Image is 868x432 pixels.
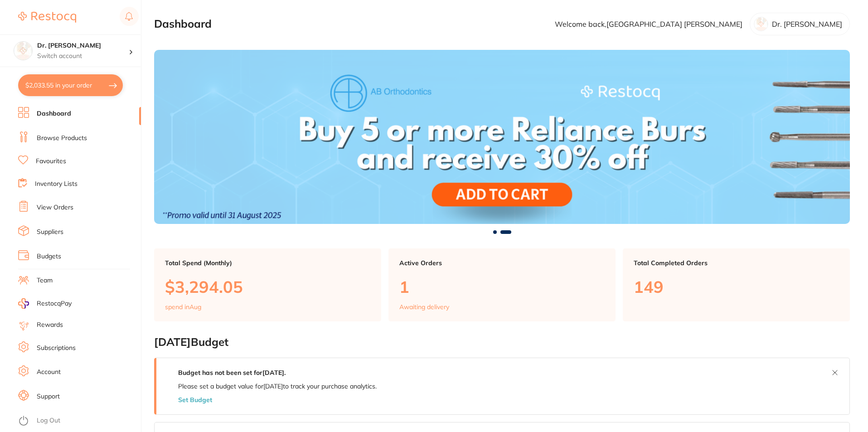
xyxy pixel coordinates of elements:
[555,20,742,28] p: Welcome back, [GEOGRAPHIC_DATA] [PERSON_NAME]
[178,369,286,377] strong: Budget has not been set for [DATE] .
[37,252,61,261] a: Budgets
[165,259,370,267] p: Total Spend (Monthly)
[18,298,72,309] a: RestocqPay
[18,414,138,428] button: Log Out
[634,259,839,267] p: Total Completed Orders
[165,277,370,296] p: $3,294.05
[37,109,71,118] a: Dashboard
[154,336,850,349] h2: [DATE] Budget
[35,180,78,189] a: Inventory Lists
[37,344,76,353] a: Subscriptions
[399,277,605,296] p: 1
[634,277,839,296] p: 149
[37,52,129,61] p: Switch account
[399,303,449,311] p: Awaiting delivery
[37,134,87,143] a: Browse Products
[178,396,212,403] button: Set Budget
[37,228,63,237] a: Suppliers
[18,298,29,309] img: RestocqPay
[165,303,201,311] p: spend in Aug
[37,203,73,212] a: View Orders
[37,392,60,401] a: Support
[18,74,123,96] button: $2,033.55 in your order
[154,248,381,322] a: Total Spend (Monthly)$3,294.05spend inAug
[772,20,842,28] p: Dr. [PERSON_NAME]
[18,12,76,23] img: Restocq Logo
[154,50,850,224] img: Dashboard
[37,299,72,308] span: RestocqPay
[37,416,60,425] a: Log Out
[37,276,53,285] a: Team
[37,41,129,50] h4: Dr. Kim Carr
[36,157,66,166] a: Favourites
[178,383,377,390] p: Please set a budget value for [DATE] to track your purchase analytics.
[18,7,76,28] a: Restocq Logo
[37,320,63,330] a: Rewards
[154,18,212,30] h2: Dashboard
[388,248,616,322] a: Active Orders1Awaiting delivery
[399,259,605,267] p: Active Orders
[37,368,61,377] a: Account
[623,248,850,322] a: Total Completed Orders149
[14,42,32,60] img: Dr. Kim Carr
